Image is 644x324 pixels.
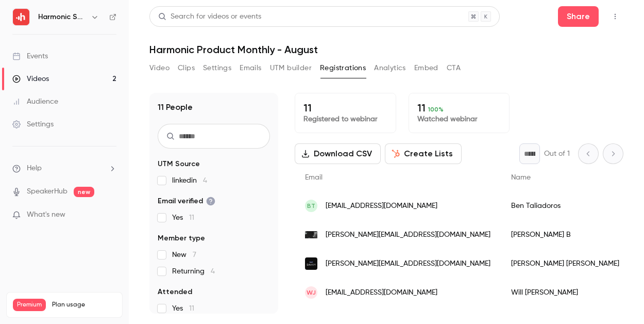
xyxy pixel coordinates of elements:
button: Registrations [320,60,366,76]
span: Premium [13,299,46,311]
h6: Harmonic Security [38,12,87,22]
span: WJ [307,288,316,297]
button: Create Lists [385,143,462,164]
button: Embed [414,60,438,76]
button: Emails [240,60,261,76]
button: Share [558,6,599,27]
button: UTM builder [270,60,312,76]
span: [EMAIL_ADDRESS][DOMAIN_NAME] [326,287,437,298]
span: Plan usage [52,301,116,309]
span: What's new [27,209,65,220]
span: linkedin [172,175,207,186]
span: 7 [193,251,196,258]
button: Analytics [374,60,406,76]
p: Registered to webinar [303,114,387,124]
span: Name [511,174,531,181]
span: new [74,187,94,197]
button: Video [149,60,170,76]
p: Out of 1 [544,149,570,159]
img: Harmonic Security [13,9,29,25]
p: Watched webinar [417,114,501,124]
div: Events [12,51,48,61]
span: Member type [158,233,205,244]
span: 4 [211,268,215,275]
span: [PERSON_NAME][EMAIL_ADDRESS][DOMAIN_NAME] [326,230,490,240]
button: Top Bar Actions [607,8,623,25]
span: Attended [158,287,192,297]
span: UTM Source [158,159,200,169]
button: CTA [447,60,461,76]
span: Yes [172,303,194,314]
div: Search for videos or events [158,11,261,22]
span: Email [305,174,323,181]
span: BT [307,201,315,210]
span: 4 [203,177,207,184]
span: [EMAIL_ADDRESS][DOMAIN_NAME] [326,201,437,212]
span: 11 [189,305,194,312]
button: Download CSV [295,143,381,164]
li: help-dropdown-opener [12,163,116,174]
p: 11 [417,102,501,114]
iframe: Noticeable Trigger [104,210,116,220]
button: Settings [203,60,231,76]
span: New [172,250,196,260]
span: Help [27,163,42,174]
span: Email verified [158,196,215,206]
div: Videos [12,74,49,84]
div: Settings [12,119,54,129]
span: Returning [172,266,215,277]
p: 11 [303,102,387,114]
span: [PERSON_NAME][EMAIL_ADDRESS][DOMAIN_NAME] [326,258,490,269]
span: 100 % [428,106,444,113]
h1: Harmonic Product Monthly - August [149,43,623,56]
span: 11 [189,214,194,221]
img: savvy.security [305,257,317,270]
span: Yes [172,213,194,223]
button: Clips [178,60,195,76]
a: SpeakerHub [27,186,67,197]
div: Audience [12,96,58,107]
img: cyberplayback.com [305,231,317,238]
h1: 11 People [158,101,193,114]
